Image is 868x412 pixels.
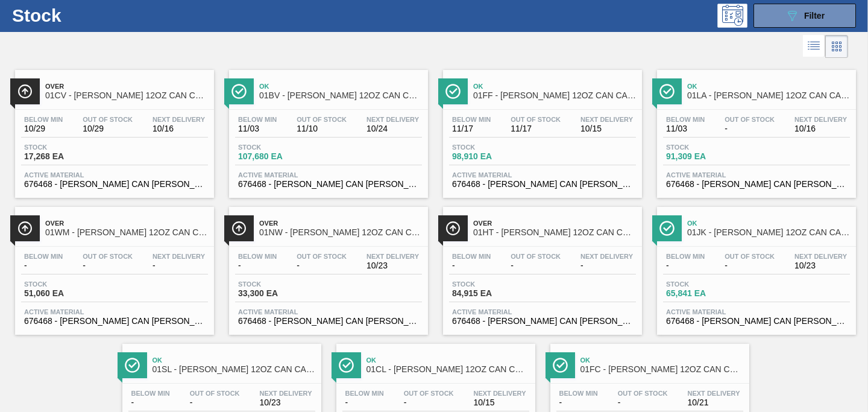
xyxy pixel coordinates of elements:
[666,144,750,151] span: Stock
[666,124,705,133] span: 11/03
[445,84,461,99] img: Ícone
[297,261,347,270] span: -
[434,61,648,198] a: ÍconeOk01FF - [PERSON_NAME] 12OZ CAN CAN PK 12/12 CANBelow Min11/17Out Of Stock11/17Next Delivery...
[687,91,850,100] span: 01LA - CARR BUD 12OZ CAN CAN PK 12/12 CAN
[666,261,705,270] span: -
[297,116,347,123] span: Out Of Stock
[666,180,847,189] span: 676468 - CARR CAN BUD 12OZ CAN PK 12/12 CAN 0922
[238,116,277,123] span: Below Min
[12,8,183,22] h1: Stock
[24,261,63,270] span: -
[238,180,419,189] span: 676468 - CARR CAN BUD 12OZ CAN PK 12/12 CAN 0922
[452,280,536,288] span: Stock
[725,124,775,133] span: -
[345,398,384,407] span: -
[259,83,422,90] span: Ok
[153,261,205,270] span: -
[511,261,561,270] span: -
[366,261,419,270] span: 10/23
[825,35,848,58] div: Card Vision
[260,398,312,407] span: 10/23
[231,221,247,236] img: Ícone
[24,116,63,123] span: Below Min
[45,228,208,237] span: 01WM - CARR BUD 12OZ CAN CAN PK 12/12 CAN
[666,152,750,161] span: 91,309 EA
[404,390,454,397] span: Out Of Stock
[45,83,208,90] span: Over
[131,398,170,407] span: -
[24,280,108,288] span: Stock
[220,61,434,198] a: ÍconeOk01BV - [PERSON_NAME] 12OZ CAN CAN PK 12/12 CANBelow Min11/03Out Of Stock11/10Next Delivery...
[24,289,108,298] span: 51,060 EA
[339,358,354,373] img: Ícone
[687,228,850,237] span: 01JK - CARR BUD 12OZ CAN CAN PK 12/12 CAN
[511,124,561,133] span: 11/17
[24,171,205,179] span: Active Material
[452,152,536,161] span: 98,910 EA
[687,220,850,227] span: Ok
[794,253,847,260] span: Next Delivery
[345,390,384,397] span: Below Min
[434,198,648,335] a: ÍconeOver01HT - [PERSON_NAME] 12OZ CAN CAN PK 12/12 CANBelow Min-Out Of Stock-Next Delivery-Stock...
[24,308,205,315] span: Active Material
[794,124,847,133] span: 10/16
[24,253,63,260] span: Below Min
[24,180,205,189] span: 676468 - CARR CAN BUD 12OZ CAN PK 12/12 CAN 0922
[24,124,63,133] span: 10/29
[452,308,633,315] span: Active Material
[559,390,598,397] span: Below Min
[6,61,220,198] a: ÍconeOver01CV - [PERSON_NAME] 12OZ CAN CAN PK 12/12 CANBelow Min10/29Out Of Stock10/29Next Delive...
[24,317,205,326] span: 676468 - CARR CAN BUD 12OZ CAN PK 12/12 CAN 0922
[45,91,208,100] span: 01CV - CARR BUD 12OZ CAN CAN PK 12/12 CAN
[473,228,636,237] span: 01HT - CARR BUD 12OZ CAN CAN PK 12/12 CAN
[559,398,598,407] span: -
[580,116,633,123] span: Next Delivery
[666,289,750,298] span: 65,841 EA
[366,253,419,260] span: Next Delivery
[17,221,33,236] img: Ícone
[452,253,491,260] span: Below Min
[580,124,633,133] span: 10/15
[688,390,740,397] span: Next Delivery
[717,4,747,28] div: Programming: no user selected
[725,116,775,123] span: Out Of Stock
[452,171,633,179] span: Active Material
[687,83,850,90] span: Ok
[452,144,536,151] span: Stock
[666,317,847,326] span: 676468 - CARR CAN BUD 12OZ CAN PK 12/12 CAN 0922
[153,124,205,133] span: 10/16
[6,198,220,335] a: ÍconeOver01WM - [PERSON_NAME] 12OZ CAN CAN PK 12/12 CANBelow Min-Out Of Stock-Next Delivery-Stock...
[474,390,526,397] span: Next Delivery
[580,253,633,260] span: Next Delivery
[725,261,775,270] span: -
[473,220,636,227] span: Over
[366,116,419,123] span: Next Delivery
[231,84,247,99] img: Ícone
[238,308,419,315] span: Active Material
[24,152,108,161] span: 17,268 EA
[618,398,668,407] span: -
[238,152,322,161] span: 107,680 EA
[725,253,775,260] span: Out Of Stock
[238,289,322,298] span: 33,300 EA
[511,253,561,260] span: Out Of Stock
[511,116,561,123] span: Out Of Stock
[474,398,526,407] span: 10/15
[297,253,347,260] span: Out Of Stock
[794,116,847,123] span: Next Delivery
[580,261,633,270] span: -
[452,317,633,326] span: 676468 - CARR CAN BUD 12OZ CAN PK 12/12 CAN 0922
[452,289,536,298] span: 84,915 EA
[153,365,315,374] span: 01SL - CARR BUD 12OZ CAN CAN PK 12/12 CAN
[83,261,133,270] span: -
[473,91,636,100] span: 01FF - CARR BUD 12OZ CAN CAN PK 12/12 CAN
[238,253,277,260] span: Below Min
[648,61,862,198] a: ÍconeOk01LA - [PERSON_NAME] 12OZ CAN CAN PK 12/12 CANBelow Min11/03Out Of Stock-Next Delivery10/1...
[452,261,491,270] span: -
[553,358,568,373] img: Ícone
[153,253,205,260] span: Next Delivery
[580,357,743,364] span: Ok
[260,390,312,397] span: Next Delivery
[804,11,825,21] span: Filter
[753,4,856,28] button: Filter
